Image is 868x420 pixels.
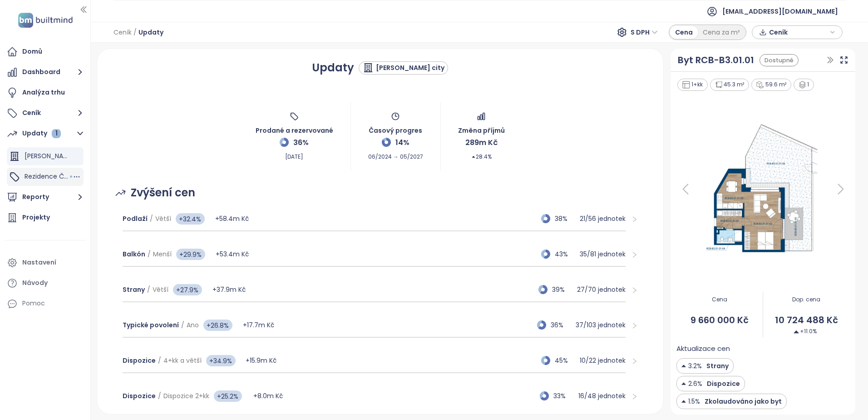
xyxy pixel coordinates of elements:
div: Rezidence Čakovice B [7,168,84,186]
span: right [631,216,638,223]
span: Dispozice 2+kk [163,391,209,400]
span: 33% [553,391,573,401]
span: +58.4m Kč [215,214,249,223]
a: Projekty [5,209,86,227]
span: 1.5% [688,396,700,406]
div: 45.3 m² [710,79,750,91]
div: [PERSON_NAME] city [7,147,84,165]
a: Domů [5,43,86,61]
span: Updaty [138,24,163,40]
span: +8.0m Kč [253,391,283,400]
span: caret-up [471,155,476,159]
span: 06/2024 → 05/2027 [368,148,423,161]
p: 27 / 70 jednotek [577,285,626,295]
span: 14% [395,137,409,148]
span: [PERSON_NAME] city [25,151,88,160]
span: 4+kk a větší [163,356,202,365]
img: logo [15,11,75,30]
div: Projekty [22,212,50,223]
span: right [631,287,638,294]
span: 10 724 488 Kč [763,313,849,327]
span: right [631,251,638,258]
div: Domů [22,46,42,57]
span: +27.9% [173,284,202,295]
span: / [150,214,153,223]
div: 1+kk [677,79,708,91]
span: +53.4m Kč [216,250,249,259]
span: right [631,358,638,365]
img: Decrease [681,361,686,371]
span: +29.9% [176,249,205,260]
div: Cena [670,26,698,39]
span: / [147,285,150,294]
div: Cena za m² [698,26,745,39]
span: +34.9% [206,355,236,366]
span: Strany [704,361,729,371]
span: Časový progres [369,121,422,135]
span: / [133,24,137,40]
div: Pomoc [22,298,45,309]
a: Analýza trhu [5,84,86,102]
p: 37 / 103 jednotek [576,320,626,330]
span: +15.9m Kč [246,356,276,365]
span: +25.2% [214,390,242,402]
div: 59.6 m² [751,79,791,91]
span: Dispozice [705,379,740,389]
a: Byt RCB-B3.01.01 [678,53,754,67]
h1: Updaty [312,60,354,76]
span: Dispozice [123,356,156,365]
span: Dop. cena [763,295,849,304]
p: 21 / 56 jednotek [580,214,626,224]
div: 1 [794,79,814,91]
img: Floor plan [695,121,832,257]
span: [DATE] [285,148,303,161]
img: Decrease [681,396,686,406]
button: Ceník [5,104,86,122]
span: 36% [551,320,571,330]
div: Dostupné [759,54,799,66]
div: 1 [52,129,61,138]
span: +17.7m Kč [243,320,274,330]
div: button [757,25,838,39]
span: Dispozice [123,391,156,400]
span: / [181,320,184,330]
img: Decrease [794,329,799,335]
div: Pomoc [5,295,86,313]
span: 9 660 000 Kč [676,313,763,327]
span: Strany [123,285,145,294]
div: Analýza trhu [22,87,65,98]
span: Typické povolení [123,320,179,330]
span: Zvýšení cen [131,184,195,201]
span: Větší [153,285,168,294]
span: S DPH [631,25,658,39]
span: / [158,391,161,400]
span: / [158,356,161,365]
span: 2.6% [688,379,702,389]
span: 289m Kč [465,137,498,148]
img: Decrease [681,379,686,389]
span: +11.0% [794,327,817,336]
span: Větší [155,214,171,223]
div: [PERSON_NAME] city [376,63,444,73]
span: Balkón [123,250,145,259]
a: Nastavení [5,254,86,272]
span: Podlaží [123,214,148,223]
span: +37.9m Kč [212,285,246,294]
span: right [631,393,638,400]
span: 43% [555,249,575,259]
span: Ceník [113,24,132,40]
span: Ano [187,320,199,330]
p: 10 / 22 jednotek [580,355,626,365]
span: 45% [555,355,575,365]
span: [EMAIL_ADDRESS][DOMAIN_NAME] [722,0,838,22]
span: Prodané a rezervované [256,121,333,135]
span: +26.8% [203,320,232,331]
span: 38% [555,214,575,224]
span: Menší [153,250,172,259]
span: +32.4% [176,213,205,225]
div: Nastavení [22,257,56,268]
span: Zkolaudováno jako byt [702,396,782,406]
